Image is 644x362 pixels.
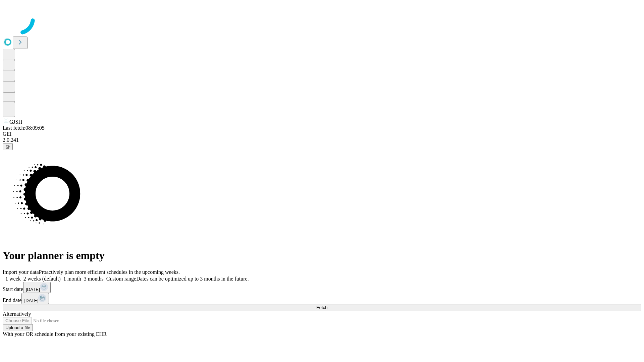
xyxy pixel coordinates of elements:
[3,304,641,311] button: Fetch
[5,276,21,282] span: 1 week
[3,249,641,262] h1: Your planner is empty
[21,293,49,304] button: [DATE]
[3,311,31,317] span: Alternatively
[39,269,180,275] span: Proactively plan more efficient schedules in the upcoming weeks.
[3,125,45,131] span: Last fetch: 08:09:05
[63,276,81,282] span: 1 month
[3,293,641,304] div: End date
[84,276,104,282] span: 3 months
[106,276,136,282] span: Custom range
[23,282,51,293] button: [DATE]
[23,276,61,282] span: 2 weeks (default)
[3,282,641,293] div: Start date
[5,144,10,149] span: @
[26,287,40,292] span: [DATE]
[3,143,13,150] button: @
[3,324,33,331] button: Upload a file
[136,276,249,282] span: Dates can be optimized up to 3 months in the future.
[24,298,38,303] span: [DATE]
[3,137,641,143] div: 2.0.241
[3,131,641,137] div: GEI
[316,305,327,310] span: Fetch
[3,331,107,337] span: With your OR schedule from your existing EHR
[9,119,22,125] span: GJSH
[3,269,39,275] span: Import your data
